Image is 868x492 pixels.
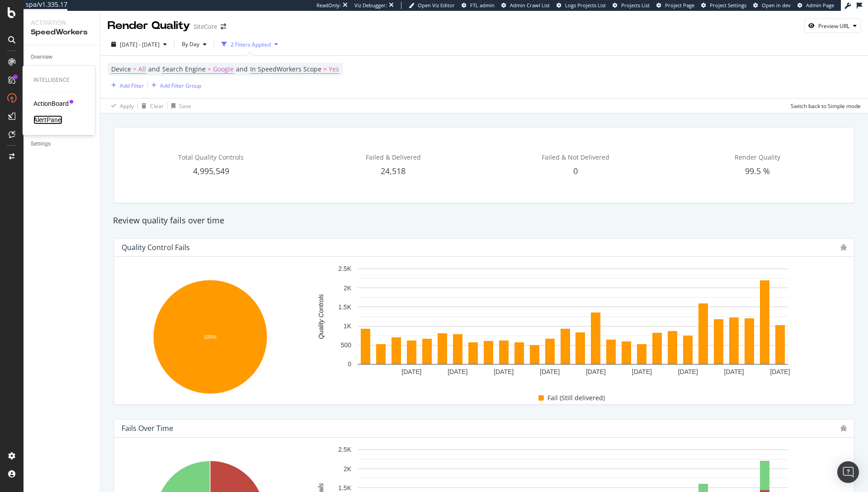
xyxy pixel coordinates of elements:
div: Settings [31,139,51,149]
span: Open in dev [762,2,791,9]
button: 2 Filters Applied [218,37,282,52]
div: Fails Over Time [122,424,173,433]
span: = [208,65,211,73]
span: Render Quality [735,153,780,161]
div: Clear [150,102,164,110]
a: Logs Projects List [557,2,606,9]
button: Apply [108,99,134,113]
span: Project Settings [710,2,746,9]
span: FTL admin [470,2,495,9]
span: Logs Projects List [565,2,606,9]
text: 100% [204,334,217,340]
text: [DATE] [448,368,467,375]
span: Open Viz Editor [418,2,455,9]
div: SpeedWorkers [31,27,93,38]
a: Overview [31,52,94,62]
a: Project Settings [701,2,746,9]
span: 4,995,549 [193,166,229,176]
text: 2.5K [338,265,351,272]
text: 2K [344,465,352,473]
span: Yes [329,63,339,76]
span: and [236,65,248,73]
div: Add Filter Group [160,82,201,90]
div: Intelligence [33,76,84,84]
span: 24,518 [381,166,406,176]
div: Render Quality [108,18,190,33]
button: Add Filter Group [148,80,201,91]
span: Google [213,63,234,76]
text: Quality Controls [317,294,325,339]
span: Admin Crawl List [510,2,550,9]
button: Preview URL [804,19,861,33]
span: and [148,65,160,73]
button: By Day [178,37,210,52]
div: Add Filter [120,82,144,90]
svg: A chart. [304,264,842,384]
text: 2.5K [338,446,351,453]
div: Preview URL [818,22,849,30]
a: ActionBoard [33,99,69,108]
text: [DATE] [494,368,514,375]
div: bug [840,425,847,431]
span: [DATE] - [DATE] [120,41,160,48]
div: Save [179,102,191,110]
div: Activation [31,18,93,27]
text: [DATE] [540,368,560,375]
div: SiteCore [193,22,217,31]
span: Admin Page [806,2,834,9]
text: [DATE] [586,368,606,375]
div: arrow-right-arrow-left [221,24,226,30]
span: Fail (Still delivered) [547,393,605,403]
span: = [323,65,327,73]
a: Projects List [613,2,650,9]
button: Add Filter [108,80,144,91]
span: All [138,63,146,76]
button: Switch back to Simple mode [787,99,861,113]
span: Total Quality Controls [178,153,244,161]
div: 2 Filters Applied [231,41,271,48]
div: Switch back to Simple mode [791,102,861,110]
a: Project Page [656,2,694,9]
text: 2K [344,284,352,292]
a: Open Viz Editor [409,2,455,9]
span: 0 [573,166,578,176]
svg: A chart. [122,275,298,402]
text: [DATE] [401,368,421,375]
div: Overview [31,52,52,62]
text: 1.5K [338,303,351,311]
a: Admin Page [797,2,834,9]
div: Review quality fails over time [108,215,860,227]
a: AlertPanel [33,115,62,124]
span: Failed & Delivered [366,153,421,161]
div: Apply [120,102,134,110]
text: [DATE] [770,368,790,375]
div: Open Intercom Messenger [837,461,859,483]
a: Open in dev [753,2,791,9]
div: bug [840,244,847,251]
text: [DATE] [632,368,652,375]
a: Admin Crawl List [501,2,550,9]
div: Quality Control Fails [122,243,190,252]
button: [DATE] - [DATE] [108,37,170,52]
span: = [133,65,137,73]
div: ReadOnly: [316,2,341,9]
text: [DATE] [678,368,698,375]
span: Device [111,65,131,73]
text: 0 [348,360,351,368]
span: Failed & Not Delivered [542,153,609,161]
text: 500 [341,341,352,349]
div: Viz Debugger: [354,2,387,9]
text: [DATE] [724,368,744,375]
span: Search Engine [162,65,206,73]
text: 1K [344,322,352,330]
span: Projects List [621,2,650,9]
button: Clear [138,99,164,113]
span: Project Page [665,2,694,9]
span: 99.5 % [745,166,770,176]
a: FTL admin [462,2,495,9]
a: Settings [31,139,94,149]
